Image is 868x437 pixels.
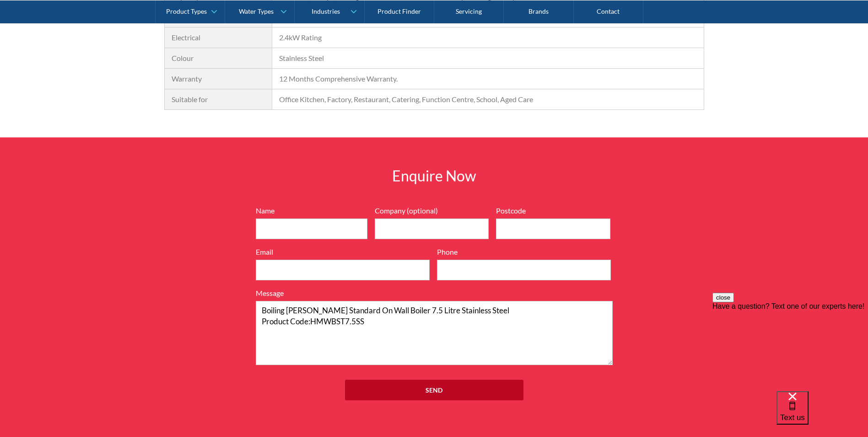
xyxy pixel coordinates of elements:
label: Postcode [496,205,610,216]
div: Electrical [172,32,265,43]
iframe: podium webchat widget prompt [712,293,868,403]
div: Water Types [239,7,274,15]
div: Stainless Steel [279,53,696,64]
label: Message [256,288,613,299]
h2: Enquire Now [302,165,567,187]
div: Product Types [166,7,207,15]
label: Name [256,205,367,216]
div: 2.4kW Rating [279,32,696,43]
label: Company (optional) [375,205,489,216]
div: Warranty [172,73,265,84]
div: 12 Months Comprehensive Warranty. [279,73,696,84]
label: Phone [437,246,611,257]
div: Colour [172,53,265,64]
form: Full Width Form [251,205,617,410]
input: Send [345,380,523,400]
div: Office Kitchen, Factory, Restaurant, Catering, Function Centre, School, Aged Care [279,94,696,105]
div: Suitable for [172,94,265,105]
div: Industries [312,7,340,15]
label: Email [256,246,430,257]
iframe: podium webchat widget bubble [776,391,868,437]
